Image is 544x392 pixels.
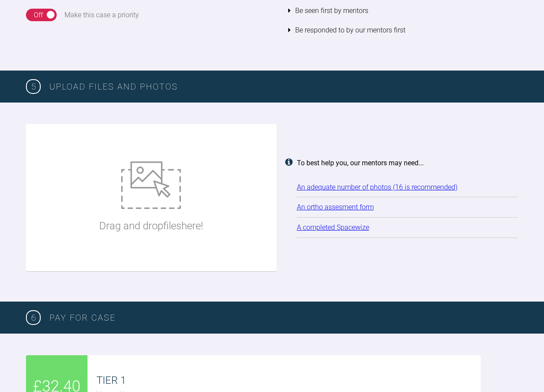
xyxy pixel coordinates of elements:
[288,20,518,40] li: Be responded to by our mentors first
[297,159,424,167] strong: To best help you, our mentors may need...
[97,372,481,389] div: TIER 1
[297,223,369,231] a: A completed Spacewize
[26,79,41,94] span: 5
[49,311,518,325] h3: PAY FOR CASE
[64,10,139,21] div: Make this case a priority
[288,1,518,21] li: Be seen first by mentors
[26,310,41,325] span: 6
[297,183,457,191] a: An adequate number of photos (16 is recommended)
[99,218,203,234] p: Drag and drop files here!
[297,203,374,211] a: An ortho assesment form
[49,80,518,93] h3: Upload Files and Photos
[34,10,43,21] div: Off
